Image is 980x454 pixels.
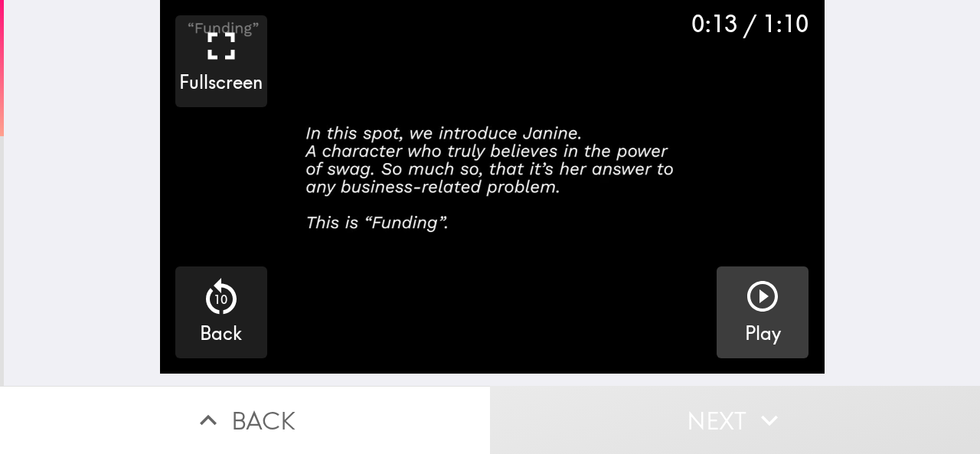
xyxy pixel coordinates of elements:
h5: Back [200,321,242,347]
button: Next [490,386,980,454]
div: 0:13 / 1:10 [691,8,808,40]
h5: Fullscreen [179,70,263,96]
p: 10 [214,291,227,308]
button: Play [717,266,808,358]
button: Fullscreen [175,15,267,107]
h5: Play [745,321,781,347]
button: 10Back [175,266,267,358]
